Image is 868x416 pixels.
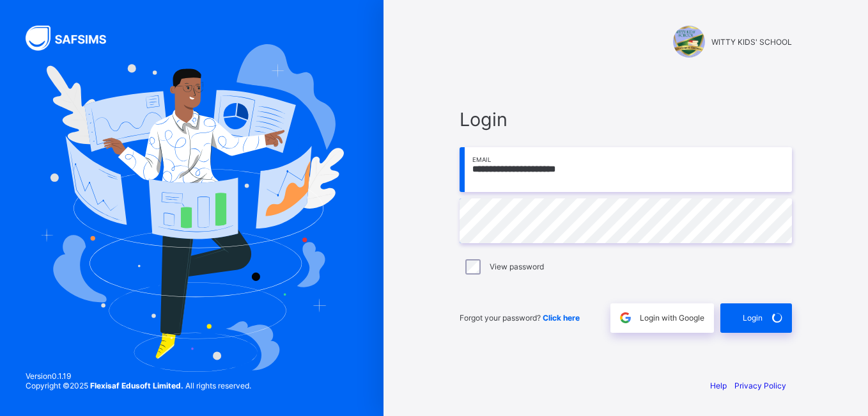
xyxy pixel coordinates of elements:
span: Login with Google [640,313,704,323]
img: SAFSIMS Logo [26,26,121,51]
span: Copyright © 2025 All rights reserved. [26,381,251,390]
a: Help [710,381,727,390]
img: Hero Image [40,44,344,372]
span: Version 0.1.19 [26,371,251,381]
span: Forgot your password? [460,313,580,323]
a: Privacy Policy [734,381,786,390]
img: google.396cfc9801f0270233282035f929180a.svg [618,310,633,325]
a: Click here [543,313,580,323]
span: WITTY KIDS' SCHOOL [711,37,792,47]
span: Login [743,313,763,323]
span: Login [460,108,792,131]
strong: Flexisaf Edusoft Limited. [90,381,183,390]
label: View password [490,262,544,271]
